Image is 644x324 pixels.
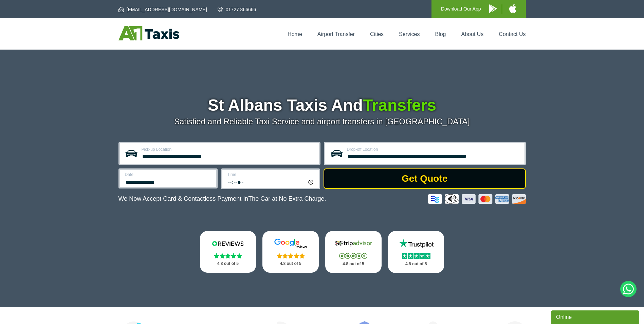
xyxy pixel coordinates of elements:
img: A1 Taxis St Albans LTD [118,26,179,40]
label: Date [125,173,212,177]
img: Stars [277,253,305,258]
label: Time [227,173,315,177]
p: 4.8 out of 5 [270,259,311,268]
a: Google Stars 4.8 out of 5 [262,231,319,273]
a: Blog [435,31,446,37]
label: Drop-off Location [347,147,520,151]
img: Google [270,238,311,249]
p: Satisfied and Reliable Taxi Service and airport transfers in [GEOGRAPHIC_DATA] [118,117,526,126]
img: Trustpilot [396,238,437,249]
img: A1 Taxis iPhone App [509,4,516,13]
iframe: chat widget [551,309,641,324]
p: 4.8 out of 5 [207,259,249,268]
img: Stars [339,253,367,259]
img: Stars [402,253,430,259]
img: Reviews.io [207,238,248,249]
a: Tripadvisor Stars 4.8 out of 5 [325,231,382,273]
img: Credit And Debit Cards [428,194,526,204]
a: About Us [461,31,484,37]
a: Airport Transfer [317,31,355,37]
p: We Now Accept Card & Contactless Payment In [118,195,326,202]
img: Stars [214,253,242,258]
a: 01727 866666 [218,6,256,13]
p: Download Our App [441,5,481,13]
img: A1 Taxis Android App [489,4,497,13]
label: Pick-up Location [142,147,315,151]
p: 4.8 out of 5 [333,260,374,268]
h1: St Albans Taxis And [118,97,526,113]
a: Cities [370,31,384,37]
a: Trustpilot Stars 4.8 out of 5 [388,231,444,273]
span: The Car at No Extra Charge. [248,195,326,202]
a: Services [399,31,420,37]
a: Contact Us [499,31,526,37]
span: Transfers [363,96,436,114]
button: Get Quote [324,168,526,189]
a: Reviews.io Stars 4.8 out of 5 [200,231,256,273]
a: Home [288,31,302,37]
p: 4.8 out of 5 [395,260,437,268]
img: Tripadvisor [333,238,374,249]
a: [EMAIL_ADDRESS][DOMAIN_NAME] [118,6,207,13]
